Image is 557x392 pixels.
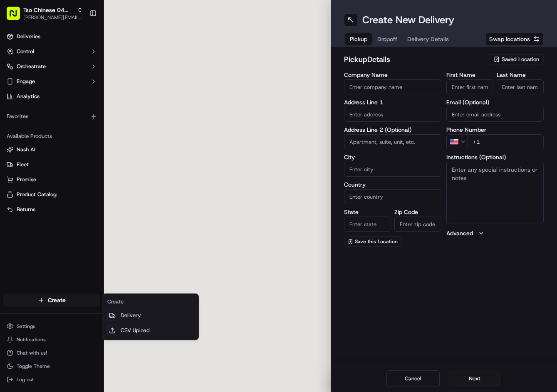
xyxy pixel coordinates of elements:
img: Nash [8,8,25,25]
span: [PERSON_NAME] [26,151,67,158]
input: Enter city [344,162,441,177]
span: Notifications [17,336,46,343]
img: Angelique Valdez [8,121,22,134]
input: Apartment, suite, unit, etc. [344,134,441,149]
input: Enter first name [446,79,493,94]
img: 1736555255976-a54dd68f-1ca7-489b-9aae-adbdc363a1c4 [17,129,23,136]
label: Company Name [344,72,441,78]
label: First Name [446,72,493,78]
input: Enter company name [344,79,441,94]
span: Saved Location [502,56,539,63]
div: Start new chat [37,79,136,88]
label: Address Line 1 [344,99,441,105]
span: [PERSON_NAME] [26,129,67,136]
input: Enter country [344,189,441,204]
span: Engage [17,78,35,85]
input: Enter zip code [394,217,441,232]
button: Advanced [446,229,544,237]
label: Advanced [446,229,473,237]
button: Saved Location [489,54,544,65]
button: Save this Location [344,237,401,247]
input: Got a question? Start typing here... [22,54,150,62]
span: Tso Chinese 04 Round Rock [23,6,74,14]
label: Last Name [497,72,544,78]
span: Delivery Details [407,35,449,43]
span: Nash AI [17,146,35,153]
a: 💻API Documentation [67,182,137,197]
span: Promise [17,176,36,183]
span: [DATE] [74,129,91,136]
input: Enter address [344,107,441,122]
input: Enter email address [446,107,544,122]
span: Save this Location [355,238,398,245]
label: Instructions (Optional) [446,154,544,160]
label: Address Line 2 (Optional) [344,127,441,133]
span: Returns [17,206,35,213]
span: Knowledge Base [17,186,64,194]
span: Analytics [17,93,40,100]
span: • [69,151,72,158]
div: Favorites [3,110,100,123]
span: Dropoff [377,35,397,43]
h2: pickup Details [344,54,484,65]
p: Welcome 👋 [8,33,151,47]
label: Zip Code [394,209,441,215]
span: Deliveries [17,33,40,40]
label: Email (Optional) [446,99,544,105]
span: Pickup [350,35,367,43]
span: Swap locations [489,35,530,43]
div: 💻 [70,187,77,193]
span: [PERSON_NAME][EMAIL_ADDRESS][DOMAIN_NAME] [23,14,83,21]
span: API Documentation [79,186,134,194]
button: Cancel [386,370,440,387]
span: Create [48,296,66,304]
span: Product Catalog [17,191,57,198]
span: Settings [17,323,35,330]
div: 📗 [8,187,15,193]
input: Enter phone number [468,134,544,149]
input: Enter state [344,217,391,232]
input: Enter last name [497,79,544,94]
a: Delivery [104,308,197,323]
span: Pylon [83,206,101,212]
label: State [344,209,391,215]
img: 1736555255976-a54dd68f-1ca7-489b-9aae-adbdc363a1c4 [8,79,23,94]
img: Brigitte Vinadas [8,143,22,157]
span: Toggle Theme [17,363,50,370]
div: Available Products [3,130,100,143]
span: • [69,129,72,136]
button: See all [129,106,151,116]
div: We're available if you need us! [37,88,114,94]
a: 📗Knowledge Base [5,182,67,197]
label: Phone Number [446,127,544,133]
label: Country [344,182,441,187]
span: Control [17,48,34,55]
span: Orchestrate [17,63,46,70]
img: 1736555255976-a54dd68f-1ca7-489b-9aae-adbdc363a1c4 [17,152,23,158]
div: Create [104,296,197,308]
h1: Create New Delivery [362,13,454,27]
span: Chat with us! [17,350,47,356]
span: [DATE] [74,151,91,158]
label: City [344,154,441,160]
a: Powered byPylon [59,206,101,212]
button: Next [448,370,501,387]
button: Start new chat [141,82,151,92]
button: Swap locations [485,32,544,46]
span: Fleet [17,161,29,168]
span: Log out [17,376,34,383]
img: 9188753566659_6852d8bf1fb38e338040_72.png [17,79,32,94]
a: CSV Upload [104,323,197,338]
div: Past conversations [8,108,56,115]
